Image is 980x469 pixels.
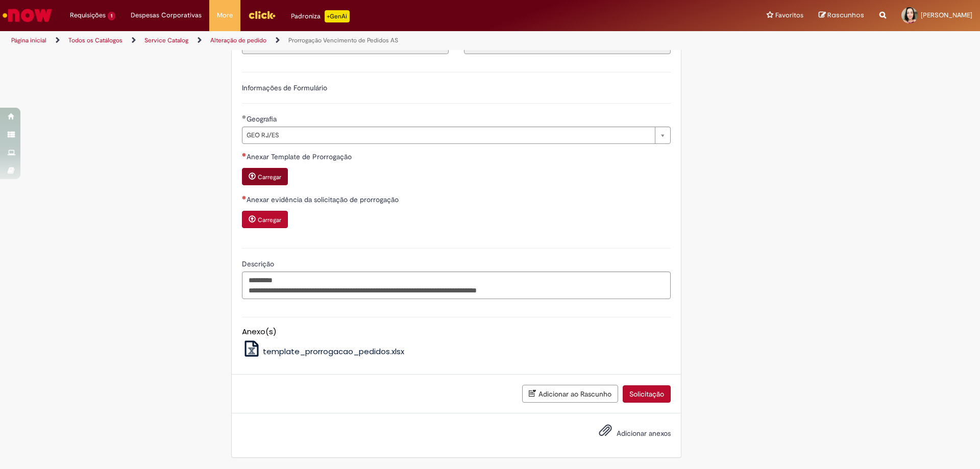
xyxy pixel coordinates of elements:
label: Informações de Formulário [242,83,327,92]
img: ServiceNow [1,5,54,26]
span: Adicionar anexos [617,429,671,438]
a: Alteração de pedido [210,36,266,44]
span: Despesas Corporativas [131,10,202,20]
span: [PERSON_NAME] [921,11,972,19]
button: Adicionar anexos [596,421,615,445]
span: Requisições [70,10,106,20]
span: Anexar Template de Prorrogação [247,152,354,161]
ul: Trilhas de página [8,31,646,50]
button: Carregar anexo de Anexar Template de Prorrogação Required [242,168,288,185]
a: Service Catalog [144,36,188,44]
button: Adicionar ao Rascunho [522,385,618,403]
span: Necessários [242,153,247,157]
span: Necessários [242,195,247,200]
small: Carregar [258,216,281,224]
a: Página inicial [11,36,46,44]
span: More [217,10,233,20]
span: Favoritos [775,10,803,20]
span: Geografia [247,114,279,124]
span: Anexar evidência da solicitação de prorrogação [247,195,401,204]
button: Solicitação [623,385,671,403]
textarea: Descrição [242,271,671,299]
h5: Anexo(s) [242,328,671,336]
small: Carregar [258,173,281,181]
button: Carregar anexo de Anexar evidência da solicitação de prorrogação Required [242,211,288,228]
span: Obrigatório Preenchido [242,115,247,119]
span: template_prorrogacao_pedidos.xlsx [263,346,404,357]
span: Rascunhos [827,10,864,20]
a: template_prorrogacao_pedidos.xlsx [242,346,405,357]
p: +GenAi [325,10,350,22]
a: Rascunhos [819,11,864,20]
span: GEO RJ/ES [247,127,650,143]
div: Padroniza [291,10,350,22]
span: Descrição [242,259,276,268]
a: Todos os Catálogos [68,36,122,44]
img: click_logo_yellow_360x200.png [248,7,276,22]
span: 1 [108,12,115,20]
a: Prorrogação Vencimento de Pedidos AS [288,36,398,44]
